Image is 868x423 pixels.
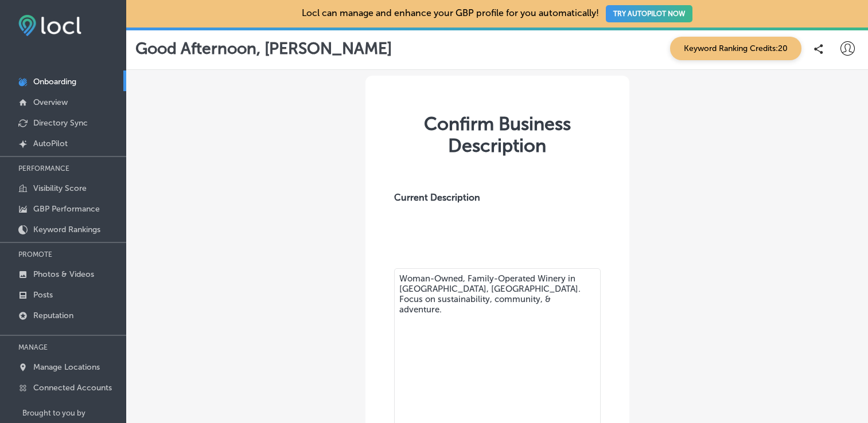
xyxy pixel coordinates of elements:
[135,39,392,58] p: Good Afternoon, [PERSON_NAME]
[606,5,692,22] button: TRY AUTOPILOT NOW
[33,204,100,214] p: GBP Performance
[33,139,68,148] p: AutoPilot
[33,225,100,234] p: Keyword Rankings
[33,118,88,128] p: Directory Sync
[33,290,53,300] p: Posts
[33,383,112,393] p: Connected Accounts
[670,37,801,60] span: Keyword Ranking Credits: 20
[33,97,68,107] p: Overview
[383,113,612,156] div: Confirm Business Description
[22,409,126,417] p: Brought to you by
[33,77,76,87] p: Onboarding
[394,192,480,268] label: Current Description
[33,269,94,279] p: Photos & Videos
[33,183,87,193] p: Visibility Score
[33,311,73,320] p: Reputation
[33,362,100,372] p: Manage Locations
[18,15,81,36] img: fda3e92497d09a02dc62c9cd864e3231.png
